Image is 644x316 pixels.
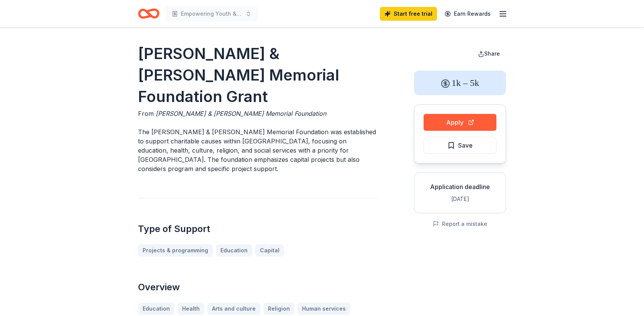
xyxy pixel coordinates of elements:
h2: Overview [138,281,377,293]
span: Share [484,50,500,57]
button: Share [472,46,506,61]
button: Save [424,137,496,154]
a: Start free trial [380,7,437,21]
div: From [138,109,377,118]
span: Empowering Youth & Women: Unlocking Entrepreneurship, Capital, and Innovation for Africa’s Econom... [181,9,242,18]
div: 1k – 5k [414,71,506,95]
button: Empowering Youth & Women: Unlocking Entrepreneurship, Capital, and Innovation for Africa’s Econom... [166,6,258,21]
span: [PERSON_NAME] & [PERSON_NAME] Memorial Foundation [156,110,326,117]
a: Projects & programming [138,244,213,257]
button: Report a mistake [433,219,487,229]
h1: [PERSON_NAME] & [PERSON_NAME] Memorial Foundation Grant [138,43,377,107]
a: Capital [255,244,284,257]
button: Apply [424,114,496,131]
a: Home [138,5,159,23]
span: Save [458,140,473,150]
a: Earn Rewards [440,7,495,21]
div: [DATE] [421,194,499,204]
a: Education [216,244,252,257]
h2: Type of Support [138,223,377,235]
div: Application deadline [421,182,499,191]
p: The [PERSON_NAME] & [PERSON_NAME] Memorial Foundation was established to support charitable cause... [138,127,377,173]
